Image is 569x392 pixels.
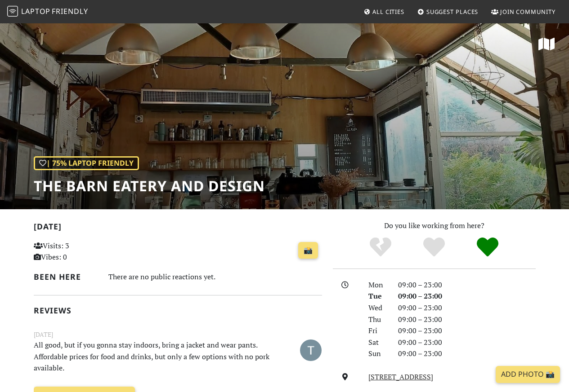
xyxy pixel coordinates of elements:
[363,302,393,314] div: Wed
[34,240,123,263] p: Visits: 3 Vibes: 0
[500,8,556,16] span: Join Community
[21,6,50,16] span: Laptop
[363,325,393,337] div: Fri
[7,4,88,20] a: LaptopFriendly LaptopFriendly
[363,314,393,326] div: Thu
[300,339,322,361] img: 2026-temirlan.jpg
[393,337,541,348] div: 09:00 – 23:00
[393,314,541,326] div: 09:00 – 23:00
[372,8,404,16] span: All Cities
[414,4,482,20] a: Suggest Places
[461,236,514,259] div: Definitely!
[360,4,408,20] a: All Cities
[34,177,265,194] h1: The Barn Eatery And Design
[496,366,560,383] a: Add Photo 📸
[34,306,322,315] h2: Reviews
[426,8,479,16] span: Suggest Places
[393,302,541,314] div: 09:00 – 23:00
[300,344,322,354] span: Temirlan Bolurov
[333,220,536,232] p: Do you like working from here?
[34,222,322,235] h2: [DATE]
[393,279,541,291] div: 09:00 – 23:00
[363,348,393,360] div: Sun
[7,6,18,17] img: LaptopFriendly
[28,330,327,339] small: [DATE]
[393,325,541,337] div: 09:00 – 23:00
[108,270,322,283] div: There are no public reactions yet.
[363,337,393,348] div: Sat
[28,339,278,374] p: All good, but if you gonna stay indoors, bring a jacket and wear pants. Affordable prices for foo...
[393,348,541,360] div: 09:00 – 23:00
[52,6,88,16] span: Friendly
[34,156,139,171] div: | 75% Laptop Friendly
[408,236,461,259] div: Yes
[363,291,393,302] div: Tue
[363,279,393,291] div: Mon
[298,242,318,259] a: 📸
[488,4,559,20] a: Join Community
[368,372,433,382] a: [STREET_ADDRESS]
[354,236,408,259] div: No
[393,291,541,302] div: 09:00 – 23:00
[34,272,98,282] h2: Been here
